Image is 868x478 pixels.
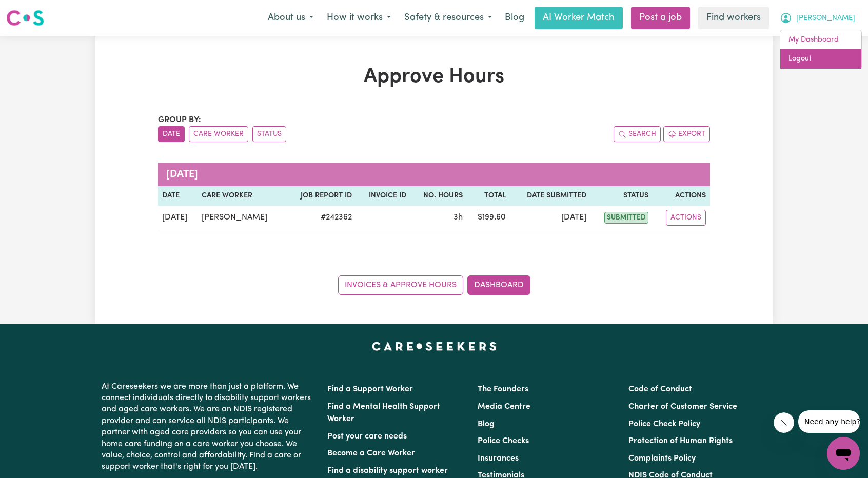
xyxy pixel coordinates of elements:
[261,7,320,29] button: About us
[628,420,700,428] a: Police Check Policy
[827,437,860,470] iframe: Button to launch messaging window
[780,49,861,69] a: Logout
[372,342,497,350] a: Careseekers home page
[198,206,285,230] td: [PERSON_NAME]
[338,275,463,295] a: Invoices & Approve Hours
[198,186,285,206] th: Care worker
[158,206,198,230] td: [DATE]
[535,7,623,29] a: AI Worker Match
[698,7,769,29] a: Find workers
[628,454,696,463] a: Complaints Policy
[158,65,710,89] h1: Approve Hours
[6,6,44,30] a: Careseekers logo
[510,206,590,230] td: [DATE]
[410,186,467,206] th: No. Hours
[798,410,860,433] iframe: Message from company
[510,186,590,206] th: Date Submitted
[356,186,410,206] th: Invoice ID
[467,186,510,206] th: Total
[478,403,530,411] a: Media Centre
[590,186,653,206] th: Status
[773,7,862,29] button: My Account
[780,30,862,69] div: My Account
[796,13,855,24] span: [PERSON_NAME]
[631,7,690,29] a: Post a job
[663,126,710,142] button: Export
[478,385,528,393] a: The Founders
[467,275,530,295] a: Dashboard
[252,126,286,142] button: sort invoices by paid status
[327,403,440,423] a: Find a Mental Health Support Worker
[320,7,398,29] button: How it works
[774,412,794,433] iframe: Close message
[158,116,201,124] span: Group by:
[478,420,495,428] a: Blog
[666,210,706,226] button: Actions
[285,206,356,230] td: # 242362
[327,449,415,457] a: Become a Care Worker
[653,186,710,206] th: Actions
[628,437,733,445] a: Protection of Human Rights
[398,7,499,29] button: Safety & resources
[327,467,448,475] a: Find a disability support worker
[467,206,510,230] td: $ 199.60
[6,7,62,15] span: Need any help?
[102,377,315,477] p: At Careseekers we are more than just a platform. We connect individuals directly to disability su...
[478,437,529,445] a: Police Checks
[158,186,198,206] th: Date
[628,385,692,393] a: Code of Conduct
[327,385,413,393] a: Find a Support Worker
[780,30,861,50] a: My Dashboard
[453,213,463,222] span: 3 hours
[628,403,737,411] a: Charter of Customer Service
[478,454,519,463] a: Insurances
[614,126,661,142] button: Search
[499,7,530,29] a: Blog
[6,9,44,27] img: Careseekers logo
[604,212,648,224] span: submitted
[158,126,185,142] button: sort invoices by date
[158,163,710,186] caption: [DATE]
[327,432,407,441] a: Post your care needs
[285,186,356,206] th: Job Report ID
[189,126,248,142] button: sort invoices by care worker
